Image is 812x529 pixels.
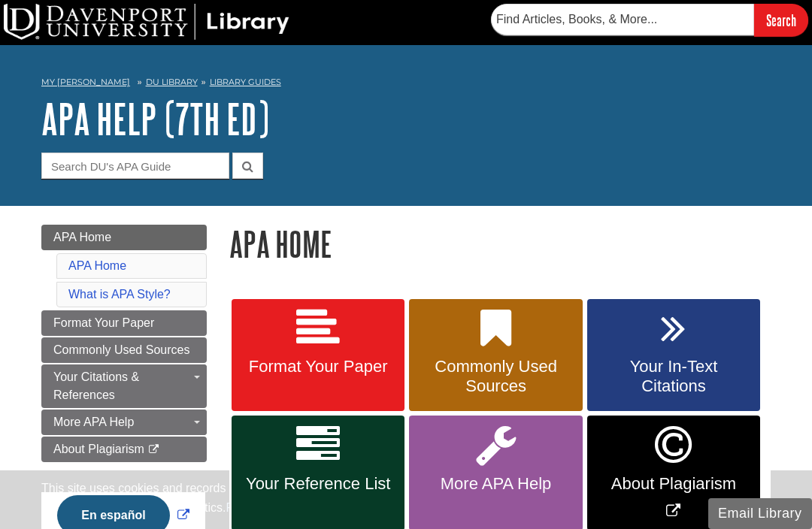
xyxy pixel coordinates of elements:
[754,4,808,36] input: Search
[41,225,207,250] a: APA Home
[41,153,229,179] input: Search DU's APA Guide
[53,443,144,455] span: About Plagiarism
[53,509,192,521] a: Link opens in new window
[53,343,189,356] span: Commonly Used Sources
[232,299,404,412] a: Format Your Paper
[53,231,111,243] span: APA Home
[53,316,154,329] span: Format Your Paper
[409,299,582,412] a: Commonly Used Sources
[68,259,126,272] a: APA Home
[420,357,571,396] span: Commonly Used Sources
[243,474,393,494] span: Your Reference List
[491,4,754,35] input: Find Articles, Books, & More...
[68,288,171,301] a: What is APA Style?
[147,445,160,455] i: This link opens in a new window
[41,95,269,142] a: APA Help (7th Ed)
[229,225,771,263] h1: APA Home
[41,337,207,363] a: Commonly Used Sources
[41,437,207,462] a: About Plagiarism
[210,77,281,87] a: Library Guides
[146,77,198,87] a: DU Library
[53,416,134,428] span: More APA Help
[708,498,812,529] button: Email Library
[491,4,808,36] form: Searches DU Library's articles, books, and more
[587,299,760,412] a: Your In-Text Citations
[41,72,771,96] nav: breadcrumb
[598,357,749,396] span: Your In-Text Citations
[4,4,289,40] img: DU Library
[53,370,139,401] span: Your Citations & References
[598,474,749,494] span: About Plagiarism
[420,474,571,494] span: More APA Help
[243,357,393,376] span: Format Your Paper
[41,76,130,89] a: My [PERSON_NAME]
[41,410,207,435] a: More APA Help
[41,364,207,408] a: Your Citations & References
[41,310,207,336] a: Format Your Paper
